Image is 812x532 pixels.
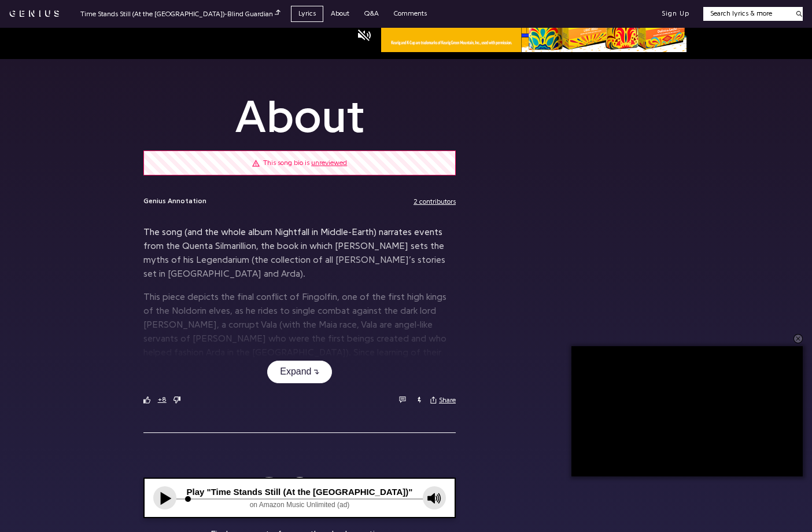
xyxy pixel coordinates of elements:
[439,396,456,404] span: Share
[495,66,669,413] iframe: Advertisement
[251,461,349,528] h2: Q&A
[267,361,332,383] button: Expand
[143,83,456,151] h1: About
[311,159,347,166] span: unreviewed
[145,479,455,517] iframe: Tonefuse player
[430,396,456,404] button: Share
[80,8,280,19] div: Time Stands Still (At the [GEOGRAPHIC_DATA]) - Blind Guardian
[662,9,689,19] button: Sign Up
[174,397,180,403] svg: downvote
[157,395,167,405] button: +8
[143,225,456,281] p: The song (and the whole album Nightfall in Middle-Earth) narrates events from the Quenta Silmaril...
[291,6,323,21] a: Lyrics
[357,6,386,21] a: Q&A
[323,6,357,21] a: About
[143,196,206,206] span: Genius Annotation
[414,196,456,206] button: 2 contributors
[386,6,434,21] a: Comments
[143,397,150,403] svg: upvote
[263,158,347,168] div: This song bio is
[143,290,456,401] p: This piece depicts the final conflict of Fingolfin, one of the first high kings of the Noldorin e...
[703,9,789,19] input: Search lyrics & more
[571,346,803,476] iframe: Advertisement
